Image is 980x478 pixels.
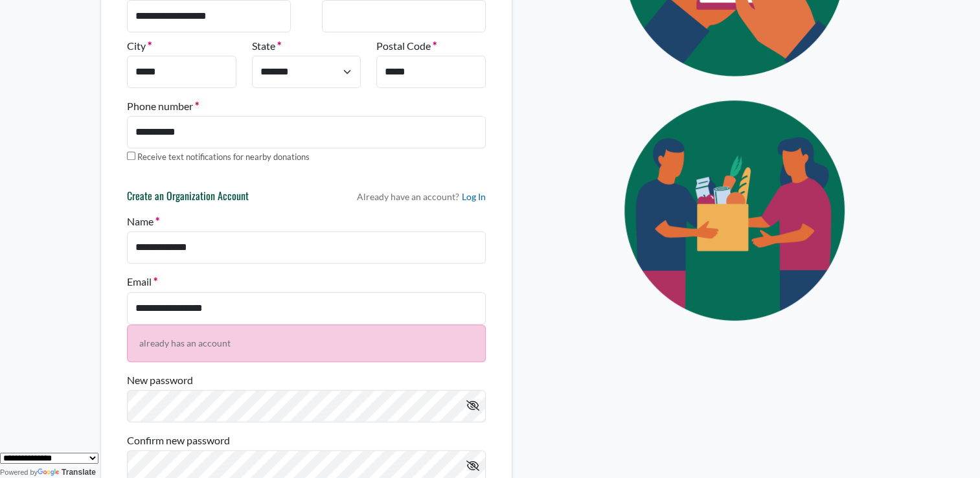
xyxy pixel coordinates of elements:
[127,274,157,290] label: Email
[38,468,62,477] img: Google Translate
[127,190,249,208] h6: Create an Organization Account
[595,88,880,332] img: Eye Icon
[127,433,230,448] label: Confirm new password
[376,38,437,54] label: Postal Code
[127,214,159,229] label: Name
[127,372,193,388] label: New password
[38,468,96,477] a: Translate
[137,151,310,164] label: Receive text notifications for nearby donations
[127,98,199,114] label: Phone number
[127,324,486,362] p: already has an account
[357,190,486,203] p: Already have an account?
[252,38,281,54] label: State
[462,190,486,203] a: Log In
[127,38,152,54] label: City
